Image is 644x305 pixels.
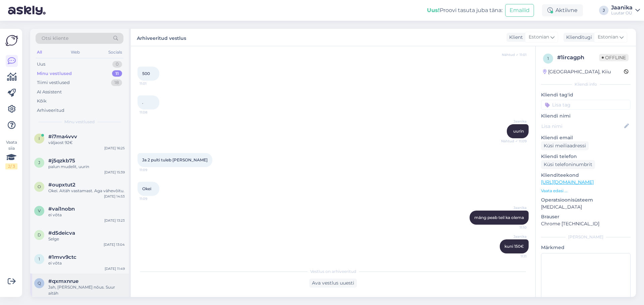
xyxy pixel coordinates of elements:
span: 11:11 [501,254,527,259]
span: j [38,160,40,165]
span: i [39,136,40,141]
span: #vai1nobn [48,206,75,212]
span: kuni 150€ [504,244,524,249]
span: Jaanika [501,234,527,239]
div: [DATE] 11:49 [105,266,125,271]
p: Kliendi nimi [541,112,631,120]
div: [DATE] 10:31 [105,296,125,301]
div: ei võta [48,260,125,266]
div: [PERSON_NAME] [541,234,631,240]
div: Küsi meiliaadressi [541,141,589,150]
div: Socials [107,48,123,57]
span: Vestlus on arhiveeritud [310,269,356,275]
p: Operatsioonisüsteem [541,197,631,204]
span: mäng peab teil ka olema [474,215,524,220]
span: 1 [39,256,40,261]
div: ei võta [48,212,125,218]
p: Vaata edasi ... [541,188,631,194]
p: Märkmed [541,244,631,251]
span: 500 [142,71,150,76]
label: Arhiveeritud vestlus [137,33,186,42]
div: [DATE] 14:53 [104,194,125,199]
div: Luutar OÜ [611,10,633,16]
img: Askly Logo [5,34,18,47]
span: Jaanika [501,205,527,210]
b: Uus! [427,7,440,13]
span: . [142,100,143,105]
span: Estonian [598,33,618,41]
span: q [38,281,41,286]
span: d [38,232,41,237]
span: Ja 2 pulti tuleb [PERSON_NAME] [142,157,208,162]
div: Web [69,48,81,57]
span: Jaanika [501,119,527,124]
span: #qxmxnrue [48,278,78,284]
div: [DATE] 13:23 [104,218,125,223]
p: Klienditeekond [541,172,631,179]
span: 11:10 [501,225,527,230]
button: Emailid [505,4,534,17]
a: [URL][DOMAIN_NAME] [541,179,594,185]
div: 0 [112,61,122,68]
span: v [38,208,41,213]
span: #d5deicva [48,230,75,236]
span: 1 [547,56,549,61]
div: Kliendi info [541,81,631,87]
div: Jaanika [611,5,633,10]
div: J [599,6,608,15]
div: Tiimi vestlused [37,79,70,86]
input: Lisa tag [541,100,631,110]
div: [GEOGRAPHIC_DATA], Kiiu [543,68,611,75]
span: Nähtud ✓ 11:01 [501,52,527,57]
div: 2 / 3 [5,163,17,169]
div: Proovi tasuta juba täna: [427,6,502,14]
div: All [36,48,43,57]
div: Jah, [PERSON_NAME] nõus. Suur aitäh [48,284,125,296]
span: 11:09 [140,167,165,172]
span: Nähtud ✓ 11:09 [501,139,527,144]
div: Kõik [37,98,47,104]
span: #i7ma4vvv [48,134,77,140]
a: JaanikaLuutar OÜ [611,5,640,16]
div: Küsi telefoninumbrit [541,160,595,169]
span: #1mvv9ctc [48,254,76,260]
div: Minu vestlused [37,70,72,77]
span: o [38,184,41,189]
span: #j5qzkb75 [48,158,75,164]
p: Chrome [TECHNICAL_ID] [541,220,631,227]
div: 18 [111,79,122,86]
span: Okei [142,186,151,191]
p: [MEDICAL_DATA] [541,204,631,211]
p: Kliendi tag'id [541,91,631,98]
div: väljaost 92€ [48,140,125,146]
div: 11 [112,70,122,77]
span: 11:01 [140,81,165,86]
span: 11:08 [140,110,165,115]
span: 11:09 [140,196,165,201]
div: AI Assistent [37,89,62,95]
div: [DATE] 15:39 [104,170,125,175]
span: Estonian [529,33,549,41]
p: Kliendi email [541,134,631,141]
div: Selge [48,236,125,242]
div: Klienditugi [563,34,592,41]
div: Vaata siia [5,139,17,169]
span: Minu vestlused [64,119,95,125]
p: Kliendi telefon [541,153,631,160]
div: palun mudelit, uurin [48,164,125,170]
div: [DATE] 16:25 [104,146,125,151]
div: Ava vestlus uuesti [309,279,357,288]
div: Aktiivne [542,4,583,16]
span: #oupxtut2 [48,182,75,188]
p: Brauser [541,213,631,220]
span: Otsi kliente [42,35,68,42]
div: Klient [506,34,523,41]
div: Arhiveeritud [37,107,64,114]
div: Okei. Aitäh vastamast. Aga vähevõitu. [48,188,125,194]
span: Offline [599,54,629,61]
span: uurin [513,129,524,134]
input: Lisa nimi [541,123,623,130]
div: # 1ircagph [557,54,599,62]
div: [DATE] 13:04 [104,242,125,247]
div: Uus [37,61,45,68]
